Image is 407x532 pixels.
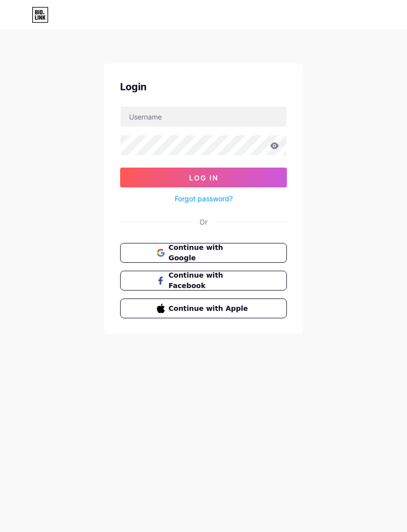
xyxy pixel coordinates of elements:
button: Continue with Facebook [120,271,287,291]
span: Continue with Facebook [169,270,251,291]
button: Log In [120,168,287,187]
span: Continue with Apple [169,303,251,314]
div: Or [200,217,207,227]
button: Continue with Apple [120,298,287,318]
button: Continue with Google [120,243,287,263]
input: Username [121,107,286,126]
span: Log In [189,174,218,182]
a: Forgot password? [175,193,233,204]
div: Login [120,79,287,94]
span: Continue with Google [169,242,251,263]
